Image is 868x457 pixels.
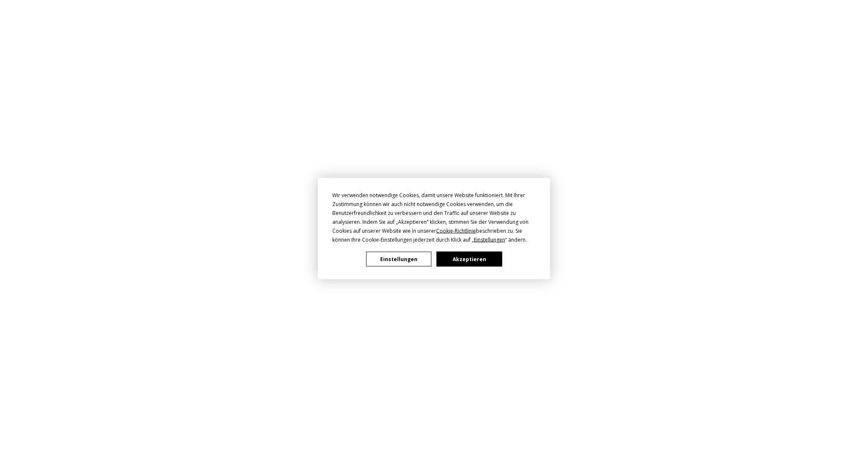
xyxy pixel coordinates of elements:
[318,178,550,279] div: Cookie Consent Prompt
[474,236,505,243] span: Einstellungen
[436,227,476,234] span: Cookie-Richtlinie
[366,252,431,267] button: Einstellungen
[437,252,502,267] button: Akzeptieren
[332,191,536,244] div: Wir verwenden notwendige Cookies, damit unsere Website funktioniert. Mit Ihrer Zustimmung können ...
